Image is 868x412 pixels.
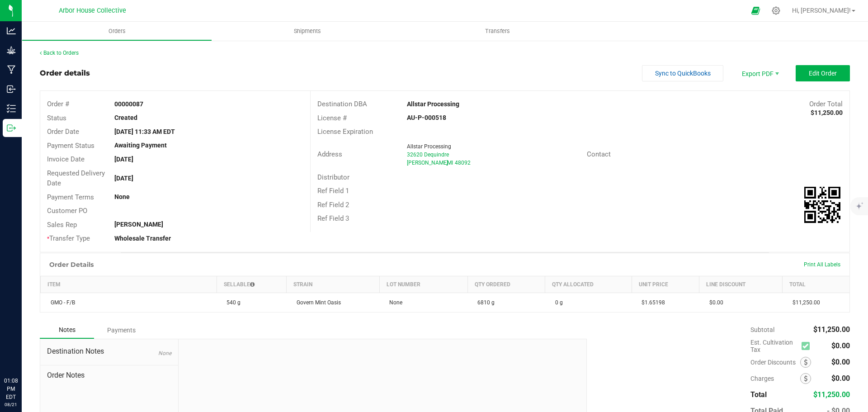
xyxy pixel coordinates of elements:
a: Shipments [212,22,402,41]
inline-svg: Outbound [7,123,16,133]
span: Arbor House Collective [59,7,126,14]
th: Strain [287,276,380,293]
span: Sync to QuickBooks [655,70,711,77]
img: Scan me! [804,187,840,223]
span: Customer PO [47,207,87,215]
inline-svg: Inbound [7,85,16,94]
span: $0.00 [705,299,723,306]
a: Back to Orders [40,50,79,56]
strong: Awaiting Payment [114,142,167,149]
inline-svg: Inventory [7,104,16,113]
th: Line Discount [699,276,783,293]
span: Status [47,114,66,122]
span: Payment Status [47,142,94,150]
span: Order Notes [47,370,171,381]
button: Sync to QuickBooks [642,65,723,81]
span: Allstar Processing [407,143,451,150]
span: Subtotal [750,326,774,333]
div: Manage settings [770,6,782,15]
span: Ref Field 3 [317,214,349,223]
span: Edit Order [809,70,837,77]
span: 540 g [222,299,241,306]
span: Destination Notes [47,346,171,357]
th: Total [783,276,849,293]
span: License Expiration [317,128,373,136]
span: Total [750,390,767,399]
iframe: Resource center [9,340,36,367]
span: Order Discounts [750,359,800,366]
span: Transfers [473,27,522,35]
strong: [DATE] [114,175,133,182]
span: Hi, [PERSON_NAME]! [792,7,851,14]
div: Notes [40,322,94,339]
qrcode: 00000087 [804,187,840,223]
strong: Wholesale Transfer [114,235,171,242]
strong: Allstar Processing [407,100,459,108]
h1: Order Details [49,261,94,268]
span: $0.00 [831,341,850,350]
inline-svg: Grow [7,46,16,55]
span: MI [447,160,453,166]
span: Calculate cultivation tax [802,340,814,352]
span: $11,250.00 [813,390,850,399]
span: Order Date [47,128,79,136]
a: Transfers [402,22,593,41]
span: 32620 Dequindre [407,152,449,158]
span: Govern Mint Oasis [292,299,341,306]
span: None [158,350,171,356]
strong: [PERSON_NAME] [114,221,163,228]
span: License # [317,114,347,122]
strong: AU-P-000518 [407,114,446,121]
span: Open Ecommerce Menu [745,2,766,19]
strong: None [114,193,130,200]
span: None [385,299,402,306]
th: Qty Ordered [467,276,545,293]
th: Unit Price [632,276,699,293]
span: Destination DBA [317,100,367,108]
span: Transfer Type [47,234,90,242]
li: Export PDF [732,65,787,81]
strong: 00000087 [114,100,143,108]
span: Order # [47,100,69,108]
span: Charges [750,375,800,382]
th: Lot Number [379,276,467,293]
p: 08/21 [4,401,18,408]
span: Est. Cultivation Tax [750,339,798,353]
th: Sellable [217,276,286,293]
span: $0.00 [831,358,850,366]
span: Requested Delivery Date [47,169,105,188]
strong: Created [114,114,137,121]
div: Payments [94,322,148,338]
span: Distributor [317,173,349,181]
span: Ref Field 1 [317,187,349,195]
span: Order Total [809,100,843,108]
span: $11,250.00 [788,299,820,306]
span: Payment Terms [47,193,94,201]
span: 0 g [551,299,563,306]
inline-svg: Analytics [7,26,16,35]
span: 48092 [455,160,471,166]
span: $1.65198 [637,299,665,306]
span: [PERSON_NAME] [407,160,448,166]
inline-svg: Manufacturing [7,65,16,74]
div: Order details [40,68,90,79]
span: Shipments [282,27,333,35]
span: Ref Field 2 [317,201,349,209]
span: $0.00 [831,374,850,383]
span: Orders [96,27,138,35]
th: Item [41,276,217,293]
button: Edit Order [796,65,850,81]
a: Orders [22,22,212,41]
span: Contact [587,150,611,158]
p: 01:08 PM EDT [4,377,18,401]
strong: [DATE] 11:33 AM EDT [114,128,175,135]
strong: [DATE] [114,156,133,163]
span: Sales Rep [47,221,77,229]
span: , [446,160,447,166]
span: Invoice Date [47,155,85,163]
strong: $11,250.00 [811,109,843,116]
span: GMO - F/B [46,299,75,306]
span: 6810 g [473,299,495,306]
th: Qty Allocated [545,276,632,293]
